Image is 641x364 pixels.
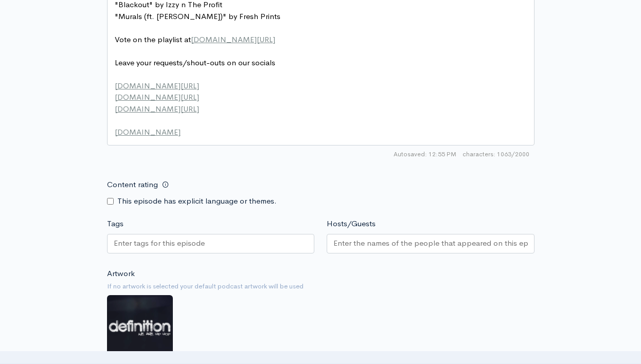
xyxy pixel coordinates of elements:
[394,150,456,159] span: Autosaved: 12:55 PM
[115,11,280,21] span: "Murals (ft. [PERSON_NAME])" by Fresh Prints
[107,218,123,230] label: Tags
[114,238,206,249] input: Enter tags for this episode
[115,127,181,137] span: [DOMAIN_NAME]
[115,58,275,67] span: Leave your requests/shout-outs on our socials
[107,281,535,292] small: If no artwork is selected your default podcast artwork will be used
[115,81,199,90] span: [DOMAIN_NAME][URL]
[333,238,528,249] input: Enter the names of the people that appeared on this episode
[191,34,275,44] span: [DOMAIN_NAME][URL]
[107,268,135,280] label: Artwork
[107,174,158,195] label: Content rating
[115,92,199,102] span: [DOMAIN_NAME][URL]
[462,150,529,159] span: 1063/2000
[117,195,277,207] label: This episode has explicit language or themes.
[327,218,376,230] label: Hosts/Guests
[115,104,199,114] span: [DOMAIN_NAME][URL]
[115,34,275,44] span: Vote on the playlist at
